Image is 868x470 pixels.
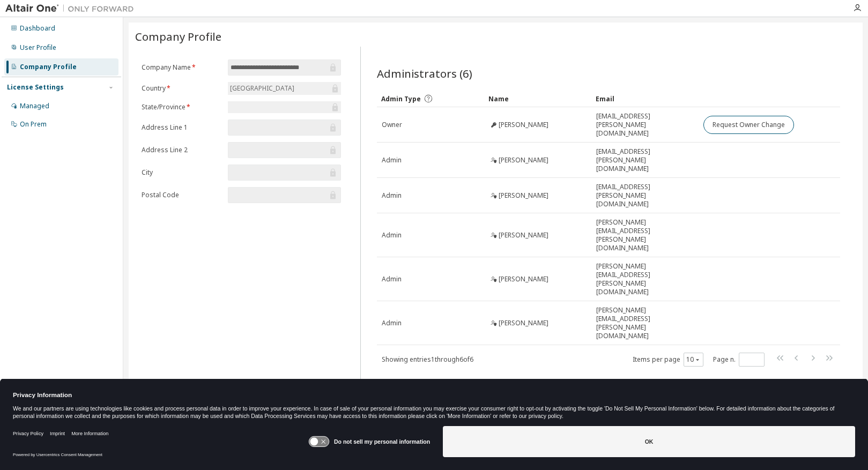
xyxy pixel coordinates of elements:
div: Managed [20,102,49,110]
label: State/Province [142,103,221,111]
span: Showing entries 1 through 6 of 6 [382,355,473,364]
label: Company Name [142,63,221,72]
div: User Profile [20,43,56,52]
label: City [142,168,221,177]
div: [GEOGRAPHIC_DATA] [228,82,341,95]
span: [EMAIL_ADDRESS][PERSON_NAME][DOMAIN_NAME] [596,112,694,138]
button: Request Owner Change [703,116,794,134]
span: Administrators (6) [377,66,472,81]
span: [PERSON_NAME][EMAIL_ADDRESS][PERSON_NAME][DOMAIN_NAME] [596,218,694,252]
div: Dashboard [20,24,55,33]
div: On Prem [20,120,47,129]
span: Admin [382,275,402,284]
div: License Settings [7,83,64,92]
div: [GEOGRAPHIC_DATA] [228,83,296,94]
button: 10 [686,355,701,364]
span: [PERSON_NAME][EMAIL_ADDRESS][PERSON_NAME][DOMAIN_NAME] [596,306,694,340]
div: Company Profile [20,63,77,71]
span: [PERSON_NAME] [499,275,548,284]
span: Items per page [633,353,703,367]
span: Admin Type [381,94,421,103]
label: Address Line 1 [142,123,221,132]
span: Admin [382,231,402,240]
span: [EMAIL_ADDRESS][PERSON_NAME][DOMAIN_NAME] [596,183,694,208]
span: Owner [382,121,402,129]
span: [PERSON_NAME][EMAIL_ADDRESS][PERSON_NAME][DOMAIN_NAME] [596,262,694,296]
span: [PERSON_NAME] [499,191,548,200]
span: Admin [382,156,402,165]
div: Name [488,90,587,107]
span: [PERSON_NAME] [499,121,548,129]
label: Address Line 2 [142,146,221,154]
span: [EMAIL_ADDRESS][PERSON_NAME][DOMAIN_NAME] [596,147,694,173]
span: Admin [382,319,402,327]
span: [PERSON_NAME] [499,319,548,327]
img: Altair One [5,3,139,14]
label: Postal Code [142,191,221,199]
span: [PERSON_NAME] [499,231,548,240]
span: Admin [382,191,402,200]
label: Country [142,84,221,93]
span: Page n. [713,353,765,367]
span: [PERSON_NAME] [499,156,548,165]
span: Company Profile [135,29,221,44]
div: Email [596,90,694,107]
